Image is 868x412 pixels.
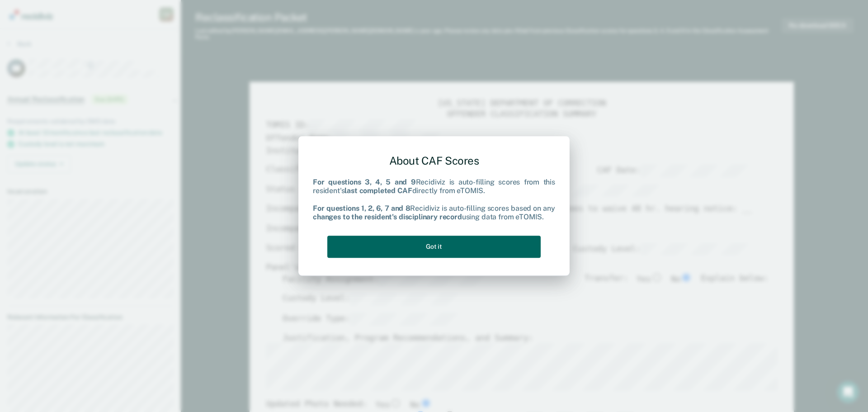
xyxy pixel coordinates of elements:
[327,236,541,258] button: Got it
[313,147,555,175] div: About CAF Scores
[313,178,555,222] div: Recidiviz is auto-filling scores from this resident's directly from eTOMIS. Recidiviz is auto-fil...
[313,178,416,187] b: For questions 3, 4, 5 and 9
[344,187,412,195] b: last completed CAF
[313,213,462,221] b: changes to the resident's disciplinary record
[313,204,410,213] b: For questions 1, 2, 6, 7 and 8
